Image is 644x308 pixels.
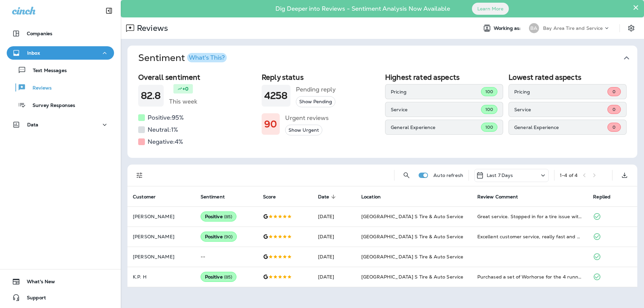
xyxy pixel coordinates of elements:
[361,194,389,200] span: Location
[195,247,258,267] td: --
[133,274,190,280] p: K.P. H
[361,194,381,200] span: Location
[625,22,637,34] button: Settings
[361,213,463,220] span: [GEOGRAPHIC_DATA] S Tire & Auto Service
[487,173,513,178] p: Last 7 Days
[560,173,578,178] div: 1 - 4 of 4
[263,194,285,200] span: Score
[477,273,583,280] div: Purchased a set of Worhorse for the 4 runner. Rotation with every oil change. On time and lightin...
[264,119,277,130] h1: 90
[256,8,470,10] p: Dig Deeper into Reviews - Sentiment Analysis Now Available
[7,46,114,60] button: Inbox
[133,169,146,182] button: Filters
[313,267,356,287] td: [DATE]
[296,84,336,95] h5: Pending reply
[100,4,118,17] button: Collapse Sidebar
[313,247,356,267] td: [DATE]
[26,68,67,74] p: Text Messages
[224,214,232,220] span: ( 85 )
[201,194,233,200] span: Sentiment
[313,227,356,247] td: [DATE]
[361,234,463,240] span: [GEOGRAPHIC_DATA] S Tire & Auto Service
[20,279,55,287] span: What's New
[133,194,164,200] span: Customer
[514,107,607,112] p: Service
[318,194,338,200] span: Date
[285,125,322,136] button: Show Urgent
[133,214,190,219] p: [PERSON_NAME]
[27,31,52,36] p: Companies
[477,213,583,220] div: Great service. Stopped in for a tire issue without an appointment and they had me back on the roa...
[20,295,46,303] span: Support
[529,23,539,33] div: BA
[477,194,518,200] span: Review Comment
[7,63,114,77] button: Text Messages
[263,194,276,200] span: Score
[485,124,493,130] span: 100
[361,254,463,260] span: [GEOGRAPHIC_DATA] S Tire & Auto Service
[27,122,39,127] p: Data
[391,107,481,112] p: Service
[133,46,643,70] button: SentimentWhat's This?
[612,124,615,130] span: 0
[148,112,184,123] h5: Positive: 95 %
[391,89,481,95] p: Pricing
[141,90,161,101] h1: 82.8
[485,107,493,112] span: 100
[224,234,233,240] span: ( 90 )
[264,90,288,101] h1: 4258
[7,275,114,288] button: What's New
[27,50,40,56] p: Inbox
[508,73,627,81] h2: Lowest rated aspects
[7,291,114,304] button: Support
[7,98,114,112] button: Survey Responses
[138,73,256,81] h2: Overall sentiment
[201,272,237,282] div: Positive
[7,27,114,40] button: Companies
[477,194,527,200] span: Review Comment
[224,274,232,280] span: ( 85 )
[189,55,225,61] div: What's This?
[26,85,52,91] p: Reviews
[494,25,522,31] span: Working as:
[285,113,329,123] h5: Urgent reviews
[296,96,335,107] button: Show Pending
[593,194,619,200] span: Replied
[201,194,225,200] span: Sentiment
[391,125,481,130] p: General Experience
[485,89,493,95] span: 100
[133,194,156,200] span: Customer
[543,25,603,31] p: Bay Area Tire and Service
[133,254,190,259] p: [PERSON_NAME]
[138,52,227,64] h1: Sentiment
[134,23,168,33] p: Reviews
[514,125,607,130] p: General Experience
[361,274,463,280] span: [GEOGRAPHIC_DATA] S Tire & Auto Service
[182,85,189,92] p: +0
[477,233,583,240] div: Excellent customer service, really fast and great communication.
[262,73,380,81] h2: Reply status
[633,2,639,13] button: Close
[201,211,237,222] div: Positive
[313,206,356,227] td: [DATE]
[612,107,615,112] span: 0
[169,96,197,107] h5: This week
[514,89,607,95] p: Pricing
[187,53,227,62] button: What's This?
[133,234,190,239] p: [PERSON_NAME]
[385,73,503,81] h2: Highest rated aspects
[26,103,75,109] p: Survey Responses
[148,124,178,135] h5: Neutral: 1 %
[7,80,114,95] button: Reviews
[612,89,615,95] span: 0
[7,118,114,131] button: Data
[318,194,329,200] span: Date
[201,232,237,242] div: Positive
[400,169,413,182] button: Search Reviews
[618,169,631,182] button: Export as CSV
[127,70,637,158] div: SentimentWhat's This?
[433,173,463,178] p: Auto refresh
[472,3,509,15] button: Learn More
[593,194,610,200] span: Replied
[148,136,183,147] h5: Negative: 4 %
